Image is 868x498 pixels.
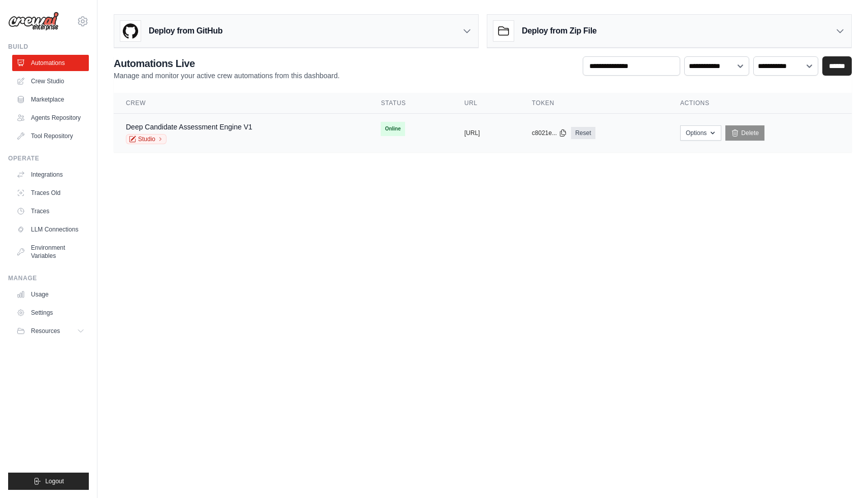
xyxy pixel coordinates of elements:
a: Tool Repository [12,128,89,144]
a: Studio [126,134,166,144]
button: Resources [12,323,89,339]
a: Settings [12,305,89,321]
a: Integrations [12,167,89,183]
a: Agents Repository [12,110,89,126]
button: c8021e... [532,129,567,137]
a: Traces [12,203,89,219]
span: Resources [31,327,60,335]
div: Manage [8,274,89,282]
span: Logout [45,477,64,485]
a: Marketplace [12,91,89,108]
h3: Deploy from Zip File [522,25,596,37]
a: Usage [12,286,89,303]
h3: Deploy from GitHub [149,25,222,37]
a: Reset [571,127,595,139]
a: Traces Old [12,185,89,201]
img: GitHub Logo [120,21,141,41]
span: Online [381,122,405,136]
a: Automations [12,55,89,71]
p: Manage and monitor your active crew automations from this dashboard. [114,71,340,81]
div: Operate [8,154,89,162]
h2: Automations Live [114,56,340,71]
a: Delete [725,125,764,141]
button: Options [680,125,721,141]
img: Logo [8,12,59,31]
a: LLM Connections [12,221,89,238]
th: URL [452,93,520,114]
a: Environment Variables [12,240,89,264]
div: Build [8,43,89,51]
a: Deep Candidate Assessment Engine V1 [126,123,252,131]
a: Crew Studio [12,73,89,89]
th: Status [369,93,452,114]
th: Token [520,93,668,114]
button: Logout [8,473,89,490]
th: Crew [114,93,369,114]
th: Actions [668,93,852,114]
